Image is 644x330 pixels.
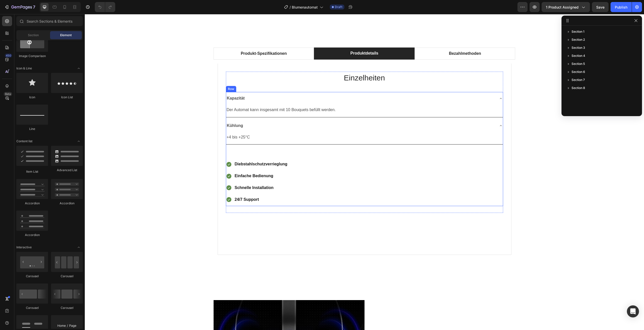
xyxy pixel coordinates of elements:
button: Publish [611,2,632,12]
span: Toggle open [75,64,83,72]
span: Section 7 [572,77,585,82]
div: Accordion [16,233,48,237]
button: 7 [2,2,37,12]
span: Icon & Line [16,66,32,71]
p: Produkt-Spezifikationen [156,36,202,42]
span: Section 3 [572,45,585,50]
p: Produktdetails [266,36,294,42]
div: Item List [16,169,48,174]
div: 450 [5,54,12,58]
div: Image Comparison [16,54,48,58]
p: Der Automat kann insgesamt mit 10 Bouquets befüllt werden. [142,92,418,100]
span: Section 5 [572,61,585,66]
div: Advanced List [51,168,83,172]
span: Section 8 [572,85,585,90]
div: Carousel [16,306,48,310]
button: Save [592,2,609,12]
div: Carousel [16,274,48,278]
span: Toggle open [75,137,83,145]
span: Save [596,5,605,9]
button: 1 product assigned [542,2,590,12]
div: Beta [4,92,12,96]
p: 7 [33,4,35,10]
div: Line [16,127,48,131]
div: Accordion [16,201,48,206]
span: Section 2 [572,37,585,42]
span: Content list [16,139,32,144]
span: Element [60,33,72,37]
div: Undo/Redo [95,2,115,12]
span: Toggle open [75,243,83,251]
p: Bezahlmethoden [364,36,396,42]
div: Carousel [51,306,83,310]
p: Schnelle Installation [150,170,203,177]
strong: Kühlung [142,109,158,114]
h2: Einzelheiten [141,58,418,70]
span: Blumenautomat [292,5,318,10]
p: Diebstahlschutzverrieglung [150,147,203,154]
span: 1 product assigned [546,5,579,10]
div: Accordion [51,201,83,206]
strong: Kapazität [142,82,160,86]
span: Section 1 [572,29,584,34]
div: Open Intercom Messenger [627,305,639,317]
span: +4 bis +25°C [142,121,165,125]
span: Interactive [16,245,32,250]
div: Carousel [51,274,83,278]
p: Einfache Bedienung [150,158,203,166]
p: 24/7 Support [150,182,203,189]
div: Icon List [51,95,83,100]
input: Search Sections & Elements [16,16,83,26]
iframe: Design area [85,14,644,330]
div: Icon [16,95,48,100]
span: Section [28,33,39,37]
div: Row [142,73,150,77]
span: Section 6 [572,69,585,74]
span: Draft [335,5,342,9]
span: / [290,5,291,10]
span: Section 4 [572,53,585,58]
div: Publish [615,5,627,10]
